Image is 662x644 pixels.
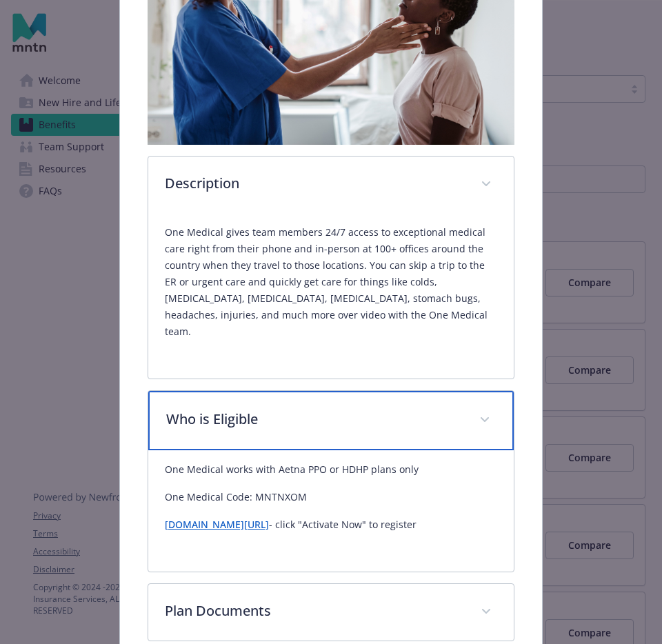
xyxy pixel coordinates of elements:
div: Plan Documents [148,584,514,641]
p: Plan Documents [165,601,464,621]
p: Description [165,173,464,194]
p: One Medical gives team members 24/7 access to exceptional medical care right from their phone and... [165,224,497,340]
p: One Medical works with Aetna PPO or HDHP plans only [165,461,497,478]
p: One Medical Code: MNTNXOM [165,489,497,505]
a: [DOMAIN_NAME][URL] [165,518,269,531]
div: Description [148,213,514,379]
div: Who is Eligible [148,450,514,572]
div: Description [148,157,514,213]
p: Who is Eligible [166,409,463,430]
div: Who is Eligible [148,391,514,450]
p: - click "Activate Now" to register [165,516,497,533]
